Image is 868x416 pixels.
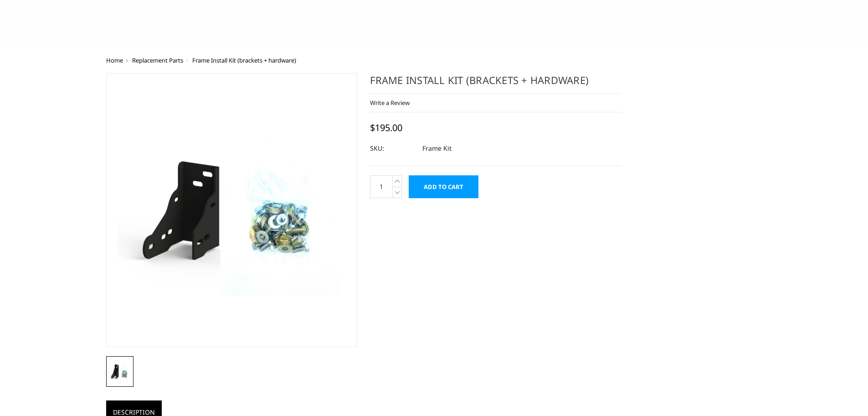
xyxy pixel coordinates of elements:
[496,30,535,47] a: SEMA Show
[370,99,410,107] a: Write a Review
[554,30,572,47] a: News
[106,23,204,42] img: BODYGUARD BUMPERS
[106,56,123,64] a: Home
[334,30,370,47] a: shop all
[389,30,425,47] a: Support
[109,359,131,384] img: Frame Install Kit (brackets + hardware)
[485,5,515,14] a: More Info
[678,21,708,45] a: Account
[370,121,402,134] span: $195.00
[409,175,478,198] input: Add to Cart
[370,140,416,157] dt: SKU:
[728,29,734,36] span: 3
[711,28,726,37] span: Cart
[678,28,708,37] span: Account
[370,73,621,94] h1: Frame Install Kit (brackets + hardware)
[106,73,358,347] a: Frame Install Kit (brackets + hardware)
[118,125,345,296] img: Frame Install Kit (brackets + hardware)
[192,56,296,64] span: Frame Install Kit (brackets + hardware)
[132,56,183,64] a: Replacement Parts
[711,21,734,45] a: Cart 3
[422,140,452,157] dd: Frame Kit
[296,30,315,47] a: Home
[443,30,478,47] a: Dealers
